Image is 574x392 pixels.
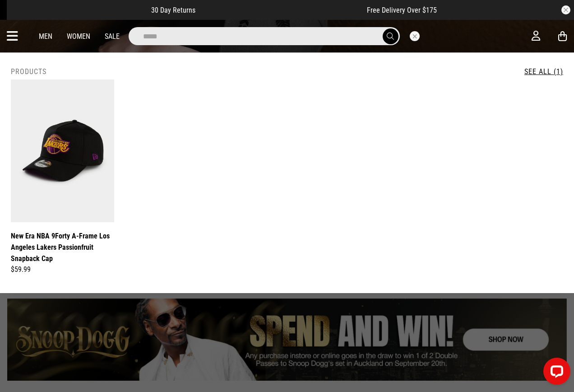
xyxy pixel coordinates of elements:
a: Women [67,32,90,41]
a: New Era NBA 9Forty A-Frame Los Angeles Lakers Passionfruit Snapback Cap [11,230,114,264]
h2: Products [11,67,46,76]
a: See All (1) [524,67,563,76]
span: Free Delivery Over $175 [367,6,437,14]
span: 30 Day Returns [151,6,195,14]
div: $59.99 [11,264,114,275]
button: Close search [410,31,420,41]
a: Men [39,32,52,41]
iframe: LiveChat chat widget [536,354,574,392]
a: Sale [105,32,120,41]
img: New Era Nba 9forty A-frame Los Angeles Lakers Passionfruit Snapback Cap in Black [11,79,114,222]
iframe: Customer reviews powered by Trustpilot [213,5,349,14]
